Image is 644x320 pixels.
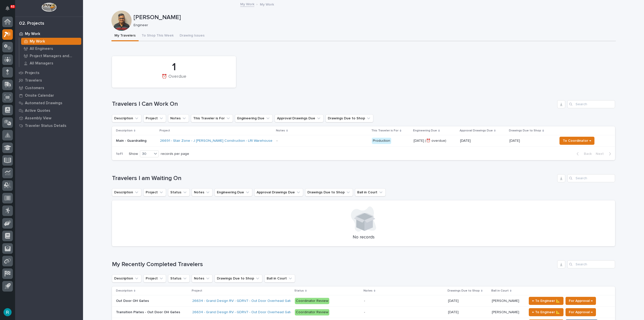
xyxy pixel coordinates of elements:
[30,54,79,58] p: Project Managers and Engineers
[25,93,54,98] p: Onsite Calendar
[529,308,563,316] button: ← To Engineer 📐
[19,45,83,52] a: All Engineers
[116,309,181,314] p: Transition Plates - Out Door OH Gates
[139,31,177,41] button: To Shop This Week
[25,124,66,128] p: Traveler Status Details
[140,151,152,157] div: 30
[120,74,227,85] div: ⏰ Overdue
[295,309,329,315] div: Coordinator Review
[240,1,254,7] a: My Work
[112,261,555,268] h1: My Recently Completed Travelers
[19,60,83,67] a: All Managers
[413,128,437,133] p: Engineering Due
[364,288,373,294] p: Notes
[192,274,213,282] button: Notes
[192,310,299,314] a: 26634 - Grand Design RV - GDRV7 - Out Door Overhead Gates (2)
[112,188,141,196] button: Description
[15,92,83,99] a: Onsite Calendar
[566,297,596,305] button: For Approval →
[567,260,615,268] input: Search
[372,138,391,144] div: Production
[192,288,202,294] p: Project
[134,23,612,27] p: Engineer
[215,274,262,282] button: Drawings Due to Shop
[573,152,594,156] button: Back
[559,137,594,145] button: To Coordinator →
[116,298,150,303] p: Out Door OH Gates
[25,101,62,105] p: Automated Drawings
[355,188,386,196] button: Ball in Court
[112,100,555,108] h1: Travelers I Can Work On
[15,99,83,107] a: Automated Drawings
[112,295,615,307] tr: Out Door OH GatesOut Door OH Gates 26634 - Grand Design RV - GDRV7 - Out Door Overhead Gates (2) ...
[30,39,45,44] p: My Work
[25,116,51,121] p: Assembly View
[118,235,609,240] p: No records
[492,298,520,303] p: [PERSON_NAME]
[11,5,14,8] p: 63
[460,128,493,133] p: Approval Drawings Due
[2,3,13,14] button: Notifications
[509,138,521,143] p: [DATE]
[160,139,272,143] a: 26691 - Stair Zone - J [PERSON_NAME] Construction - LRI Warehouse
[192,299,299,303] a: 26634 - Grand Design RV - GDRV7 - Out Door Overhead Gates (2)
[15,77,83,84] a: Travelers
[161,152,189,156] p: records per page
[168,274,190,282] button: Status
[371,128,398,133] p: This Traveler is For
[25,86,44,90] p: Customers
[532,309,560,315] span: ← To Engineer 📐
[25,109,50,113] p: Active Quotes
[134,14,614,21] p: [PERSON_NAME]
[305,188,353,196] button: Drawings Due to Shop
[260,1,274,7] p: My Work
[326,114,373,122] button: Drawings Due to Shop
[120,61,227,74] div: 1
[15,107,83,114] a: Active Quotes
[192,188,213,196] button: Notes
[42,3,56,12] img: Workspace Logo
[19,52,83,59] a: Project Managers and Engineers
[15,122,83,129] a: Traveler Status Details
[492,309,520,314] p: [PERSON_NAME]
[532,298,560,304] span: ← To Engineer 📐
[168,188,190,196] button: Status
[566,308,596,316] button: For Approval →
[112,135,615,147] tr: Main - Guardrailing26691 - Stair Zone - J [PERSON_NAME] Construction - LRI Warehouse - Production...
[159,128,170,133] p: Project
[15,84,83,92] a: Customers
[143,274,166,282] button: Project
[15,30,83,38] a: My Work
[563,138,591,144] span: To Coordinator →
[491,288,509,294] p: Ball in Court
[112,274,141,282] button: Description
[215,188,252,196] button: Engineering Due
[25,78,42,83] p: Travelers
[275,114,324,122] button: Approval Drawings Due
[191,114,233,122] button: This Traveler is For
[19,21,44,26] div: 02. Projects
[177,31,208,41] button: Drawing Issues
[509,128,541,133] p: Drawings Due to Shop
[364,299,365,303] div: -
[235,114,273,122] button: Engineering Due
[111,31,139,41] button: My Travelers
[294,288,304,294] p: Status
[460,139,505,143] p: [DATE]
[112,175,555,182] h1: Travelers I am Waiting On
[414,139,456,143] p: [DATE] (⏰ overdue)
[112,148,127,160] p: 1 of 1
[276,139,277,143] div: -
[116,139,156,143] p: Main - Guardrailing
[116,128,133,133] p: Description
[581,152,592,156] span: Back
[112,114,141,122] button: Description
[448,309,460,314] p: [DATE]
[567,174,615,182] input: Search
[25,32,40,36] p: My Work
[19,38,83,45] a: My Work
[143,188,166,196] button: Project
[567,100,615,108] input: Search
